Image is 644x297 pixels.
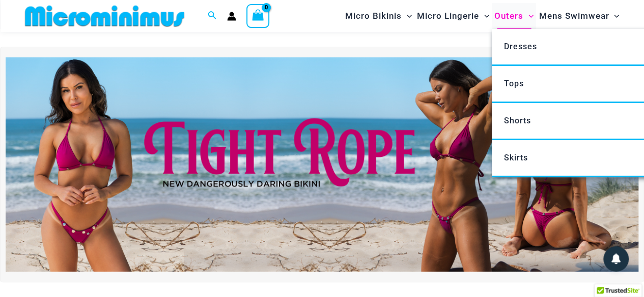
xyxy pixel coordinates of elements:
[341,2,624,30] nav: Site Navigation
[343,3,414,29] a: Micro BikinisMenu ToggleMenu Toggle
[523,3,534,29] span: Menu Toggle
[402,3,412,29] span: Menu Toggle
[208,10,217,22] a: Search icon link
[539,3,609,29] span: Mens Swimwear
[494,3,523,29] span: Outers
[536,3,622,29] a: Mens SwimwearMenu ToggleMenu Toggle
[609,3,619,29] span: Menu Toggle
[21,5,188,27] img: MM SHOP LOGO FLAT
[479,3,489,29] span: Menu Toggle
[504,79,524,88] span: Tops
[504,42,537,51] span: Dresses
[246,4,270,27] a: View Shopping Cart, empty
[504,153,528,162] span: Skirts
[492,3,536,29] a: OutersMenu ToggleMenu Toggle
[345,3,402,29] span: Micro Bikinis
[414,3,492,29] a: Micro LingerieMenu ToggleMenu Toggle
[417,3,479,29] span: Micro Lingerie
[6,57,638,272] img: Tight Rope Pink Bikini
[504,116,531,125] span: Shorts
[227,12,236,21] a: Account icon link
